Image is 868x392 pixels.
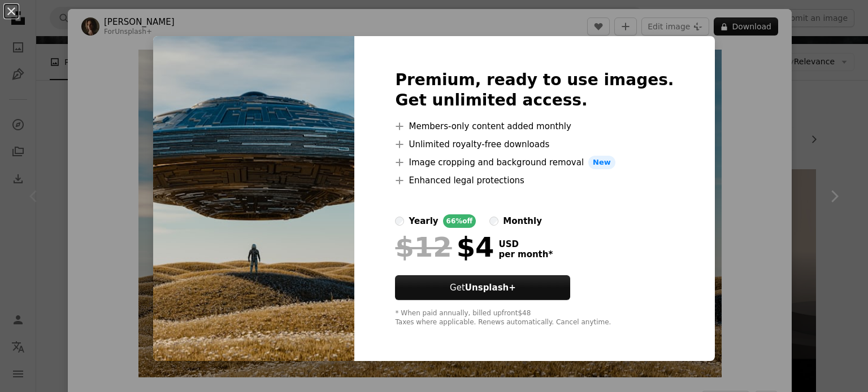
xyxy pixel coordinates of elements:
[395,309,674,327] div: * When paid annually, billed upfront $48 Taxes where applicable. Renews automatically. Cancel any...
[395,232,452,262] span: $12
[409,214,438,228] div: yearly
[395,138,674,151] li: Unlimited royalty-free downloads
[395,120,674,133] li: Members-only content added monthly
[588,156,615,169] span: New
[395,174,674,187] li: Enhanced legal protections
[395,217,404,226] input: yearly66%off
[395,70,674,111] h2: Premium, ready to use images. Get unlimited access.
[443,214,476,228] div: 66% off
[465,283,516,293] strong: Unsplash+
[498,249,553,259] span: per month *
[498,239,553,249] span: USD
[395,275,570,300] button: GetUnsplash+
[395,156,674,169] li: Image cropping and background removal
[503,214,542,228] div: monthly
[395,232,494,262] div: $4
[489,217,498,226] input: monthly
[153,36,354,361] img: premium_photo-1722111091429-dd3dc55979d3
